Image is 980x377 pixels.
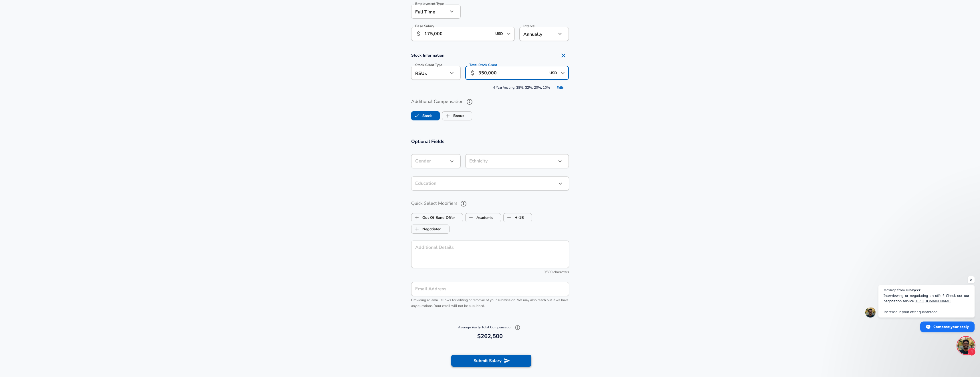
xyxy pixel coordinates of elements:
label: Bonus [442,110,464,121]
span: Zuhayeer [906,288,920,291]
span: Average Yearly Total Compensation [458,325,522,330]
button: NegotiatedNegotiated [411,225,450,234]
span: Bonus [442,110,453,121]
label: H-1B [504,212,524,223]
span: Providing an email allows for editing or removal of your submission. We may also reach out if we ... [411,298,568,308]
label: Interval [523,24,536,28]
label: Total Stock Grant [469,63,497,67]
input: 100,000 [424,27,492,41]
span: Negotiated [411,224,422,235]
span: Academic [466,212,476,223]
label: Negotiated [411,224,442,235]
button: Open [559,69,567,77]
input: USD [494,29,505,38]
span: Message from [884,288,905,291]
div: Full Time [411,5,448,19]
span: 4 Year Vesting: 38%, 32%, 20%, 10% [411,84,569,92]
label: Stock [411,110,432,121]
button: help [459,199,468,209]
button: StockStock [411,111,440,120]
button: AcademicAcademic [465,213,501,222]
input: USD [548,68,559,77]
span: 1 [968,348,976,356]
button: H-1BH-1B [503,213,532,222]
button: Out Of Band OfferOut Of Band Offer [411,213,463,222]
h3: Optional Fields [411,138,569,145]
button: Submit Salary [451,355,531,367]
div: Annually [519,27,556,41]
button: Edit [551,84,569,92]
button: BonusBonus [442,111,472,120]
label: Stock Grant Type [415,63,443,67]
span: Stock [411,110,422,121]
label: Additional Compensation [411,97,569,107]
div: RSUs [411,66,448,80]
button: Open [505,30,513,38]
label: Employment Type [415,2,444,5]
button: Remove Section [558,50,569,61]
label: Base Salary [415,24,434,28]
span: Compose your reply [933,322,969,332]
span: Out Of Band Offer [411,212,422,223]
span: H-1B [504,212,514,223]
input: 100,000 [478,66,546,80]
label: Quick Select Modifiers [411,199,569,209]
label: Out Of Band Offer [411,212,455,223]
button: help [465,97,474,107]
button: Explain Total Compensation [513,323,522,332]
div: 0/500 characters [411,269,569,275]
span: Interviewing or negotiating an offer? Check out our negotiation service: Increase in your offer g... [884,293,969,315]
label: Academic [466,212,493,223]
input: team@levels.fyi [411,282,569,296]
h4: Stock Information [411,50,569,61]
div: Open chat [957,337,975,354]
h6: $262,500 [413,332,567,341]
